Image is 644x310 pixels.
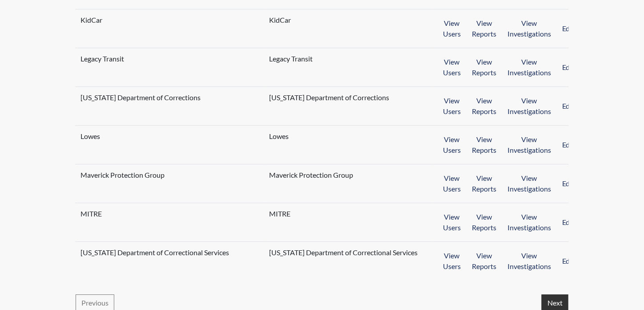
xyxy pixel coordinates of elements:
[556,208,580,236] button: Edit
[437,92,467,120] button: View Users
[502,131,557,159] button: View Investigations
[466,170,502,197] button: View Reports
[466,53,502,81] button: View Reports
[269,208,380,219] span: MITRE
[269,170,380,180] span: Maverick Protection Group
[502,15,557,42] button: View Investigations
[556,92,580,120] button: Edit
[269,247,418,258] span: [US_STATE] Department of Correctional Services
[80,170,192,180] span: Maverick Protection Group
[502,247,557,275] button: View Investigations
[556,15,580,42] button: Edit
[466,208,502,236] button: View Reports
[502,208,557,236] button: View Investigations
[556,53,580,81] button: Edit
[80,53,192,64] span: Legacy Transit
[269,131,380,142] span: Lowes
[80,92,201,103] span: [US_STATE] Department of Corrections
[80,131,192,142] span: Lowes
[502,170,557,197] button: View Investigations
[269,53,380,64] span: Legacy Transit
[437,208,467,236] button: View Users
[269,15,380,25] span: KidCar
[269,92,389,103] span: [US_STATE] Department of Corrections
[437,247,467,275] button: View Users
[502,92,557,120] button: View Investigations
[556,170,580,197] button: Edit
[80,208,192,219] span: MITRE
[437,170,467,197] button: View Users
[80,247,229,258] span: [US_STATE] Department of Correctional Services
[466,92,502,120] button: View Reports
[437,53,467,81] button: View Users
[437,131,467,159] button: View Users
[466,247,502,275] button: View Reports
[437,15,467,42] button: View Users
[80,15,192,25] span: KidCar
[502,53,557,81] button: View Investigations
[556,131,580,159] button: Edit
[466,15,502,42] button: View Reports
[556,247,580,275] button: Edit
[466,131,502,159] button: View Reports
